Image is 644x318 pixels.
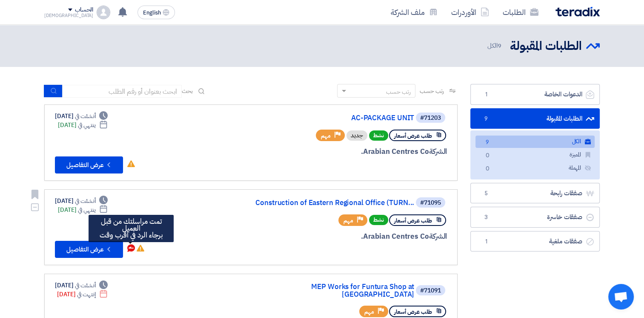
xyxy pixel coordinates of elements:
[420,115,441,121] div: #71203
[78,121,95,130] span: ينتهي في
[143,10,161,16] span: English
[343,217,353,225] span: مهم
[470,207,600,228] a: صفقات خاسرة3
[482,138,492,147] span: 9
[498,41,501,50] span: 9
[321,132,331,140] span: مهم
[475,136,595,148] a: الكل
[470,84,600,105] a: الدعوات الخاصة1
[470,231,600,252] a: صفقات ملغية1
[244,114,414,122] a: AC-PACKAGE UNIT
[92,218,170,239] div: تمت مراسلتك من قبل العميل برجاء الرد في أقرب وقت
[244,283,414,298] a: MEP Works for Funtura Shop at [GEOGRAPHIC_DATA]
[55,156,123,173] button: عرض التفاصيل
[386,87,411,96] div: رتب حسب
[364,308,374,316] span: مهم
[75,112,95,121] span: أنشئت في
[244,199,414,207] a: Construction of Eastern Regional Office (TURN...
[487,41,503,51] span: الكل
[75,6,93,14] div: الحساب
[63,85,182,98] input: ابحث بعنوان أو رقم الطلب
[444,2,496,22] a: الأوردرات
[429,231,447,242] span: الشركة
[481,90,491,99] span: 1
[369,215,388,225] span: نشط
[481,237,491,246] span: 1
[470,108,600,129] a: الطلبات المقبولة9
[429,146,447,157] span: الشركة
[420,200,441,206] div: #71095
[475,162,595,174] a: المهملة
[420,288,441,294] div: #71091
[77,290,95,299] span: إنتهت في
[475,149,595,161] a: المميزة
[242,231,447,242] div: Arabian Centres Co.
[608,284,634,309] a: Open chat
[394,217,432,225] span: طلب عرض أسعار
[482,151,492,160] span: 0
[384,2,444,22] a: ملف الشركة
[44,13,93,18] div: [DEMOGRAPHIC_DATA]
[420,87,444,95] span: رتب حسب
[394,132,432,140] span: طلب عرض أسعار
[510,38,582,55] h2: الطلبات المقبولة
[482,165,492,173] span: 0
[58,205,108,214] div: [DATE]
[481,115,491,123] span: 9
[57,290,108,299] div: [DATE]
[496,2,545,22] a: الطلبات
[481,213,491,222] span: 3
[78,205,95,214] span: ينتهي في
[55,197,108,205] div: [DATE]
[346,130,367,141] div: جديد
[97,6,110,19] img: profile_test.png
[555,7,600,17] img: Teradix logo
[137,6,175,19] button: English
[182,87,193,95] span: بحث
[369,130,388,141] span: نشط
[58,121,108,130] div: [DATE]
[470,183,600,204] a: صفقات رابحة5
[394,308,432,316] span: طلب عرض أسعار
[75,281,95,290] span: أنشئت في
[55,281,108,290] div: [DATE]
[242,146,447,157] div: Arabian Centres Co.
[55,112,108,121] div: [DATE]
[75,197,95,205] span: أنشئت في
[55,241,123,258] button: عرض التفاصيل
[481,189,491,198] span: 5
